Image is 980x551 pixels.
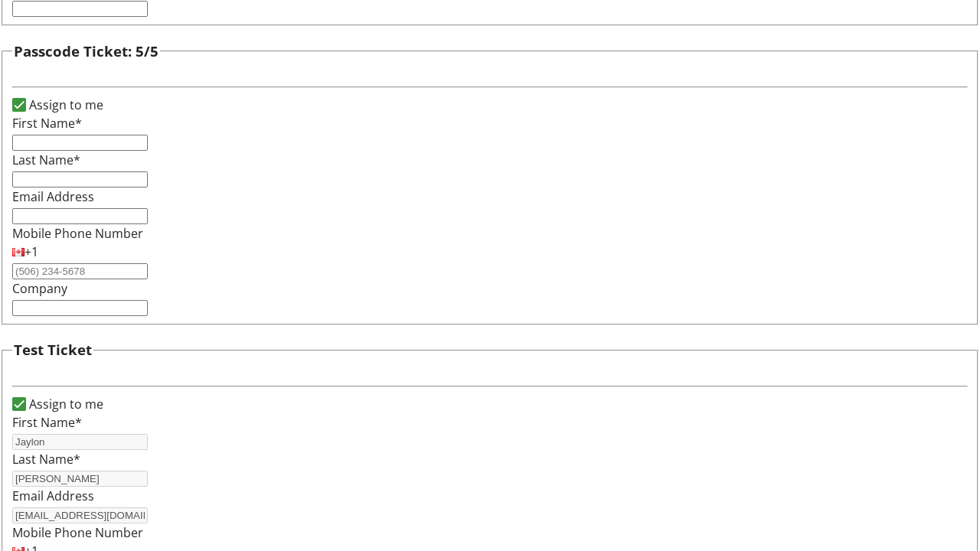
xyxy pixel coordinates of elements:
[12,115,82,132] label: First Name*
[14,41,158,62] h3: Passcode Ticket: 5/5
[26,395,103,413] label: Assign to me
[12,188,94,205] label: Email Address
[12,263,148,279] input: (506) 234-5678
[12,152,80,168] label: Last Name*
[14,339,92,360] h3: Test Ticket
[12,524,143,541] label: Mobile Phone Number
[12,487,94,504] label: Email Address
[12,451,80,468] label: Last Name*
[12,414,82,431] label: First Name*
[12,225,143,242] label: Mobile Phone Number
[26,96,103,114] label: Assign to me
[12,280,67,297] label: Company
